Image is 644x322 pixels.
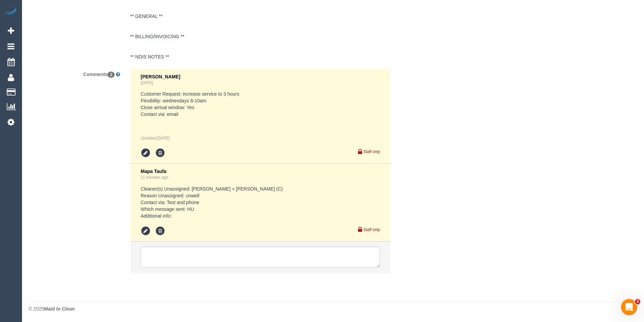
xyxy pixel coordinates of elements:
[24,69,125,78] label: Comments
[141,185,380,219] pre: Cleaner(s) Unassigned: [PERSON_NAME] + [PERSON_NAME] (C) Reason Unassigned: unwell Contact via: T...
[621,299,637,315] iframe: Intercom live chat
[635,299,640,304] span: 3
[108,72,115,78] span: 2
[157,136,169,141] span: Aug 28, 2025 09:02
[29,305,637,312] div: © 2025
[141,175,168,180] a: 11 minutes ago
[363,149,380,154] small: Staff only
[141,169,166,174] span: Mapa Taufa
[141,91,380,118] pre: Customer Request: increase service to 3 hours Flexibility: wednesdays 8-10am Close arrival window...
[141,80,153,85] a: [DATE]
[141,136,170,141] em: Updated:
[363,227,380,232] small: Staff only
[44,306,75,312] strong: Maid to Clean
[141,74,180,79] span: [PERSON_NAME]
[4,7,18,16] img: Automaid Logo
